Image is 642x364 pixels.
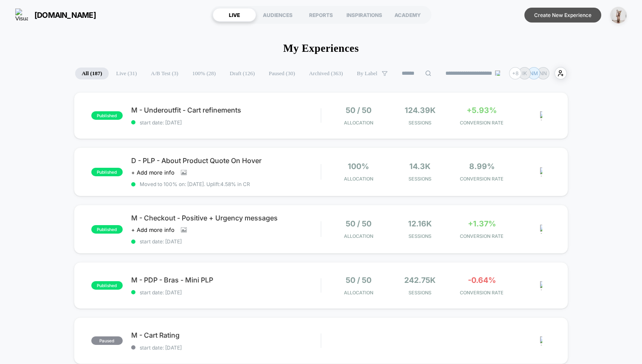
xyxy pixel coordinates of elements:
span: +5.93% [467,106,497,115]
div: + 8 [509,67,521,79]
span: Live ( 31 ) [110,68,144,79]
p: IK [522,70,527,76]
span: M - PDP - Bras - Mini PLP [131,276,321,284]
span: 242.75k [404,276,436,285]
span: [DOMAIN_NAME] [34,11,96,20]
h1: My Experiences [283,42,359,54]
div: LIVE [213,8,256,22]
span: Sessions [391,176,449,182]
span: M - Checkout - Positive + Urgency messages [131,214,321,222]
span: CONVERSION RATE [453,233,510,239]
span: +1.37% [468,219,496,228]
span: 50 / 50 [346,106,372,115]
span: start date: [DATE] [131,119,321,126]
span: published [91,225,123,234]
span: + Add more info [131,169,175,176]
img: end [495,71,500,76]
span: 50 / 50 [346,219,372,228]
span: published [91,281,123,290]
span: published [91,168,123,176]
div: INSPIRATIONS [343,8,386,22]
span: 124.39k [405,106,436,115]
span: CONVERSION RATE [453,176,510,182]
img: close [540,111,542,120]
span: Sessions [391,290,449,296]
span: By Label [357,70,377,77]
span: 12.16k [408,219,432,228]
p: NN [539,70,547,76]
span: published [91,111,123,120]
span: paused [91,336,123,345]
span: + Add more info [131,226,175,233]
span: Moved to 100% on: [DATE] . Uplift: 4.58% in CR [140,181,250,187]
div: AUDIENCES [256,8,299,22]
span: Draft ( 126 ) [223,68,261,79]
span: Paused ( 30 ) [262,68,301,79]
span: Sessions [391,233,449,239]
span: A/B Test ( 3 ) [144,68,185,79]
img: close [540,225,542,234]
span: 14.3k [409,162,431,171]
span: 8.99% [469,162,495,171]
span: Archived ( 363 ) [303,68,349,79]
div: ACADEMY [386,8,429,22]
span: Allocation [344,233,373,239]
span: 100% [348,162,369,171]
button: ppic [608,6,629,24]
p: NM [529,70,538,76]
img: close [540,336,542,345]
img: Visually logo [15,8,28,21]
span: Sessions [391,120,449,126]
span: Allocation [344,290,373,296]
span: 50 / 50 [346,276,372,285]
span: D - PLP - About Product Quote On Hover [131,156,321,165]
span: All ( 187 ) [75,68,108,79]
span: start date: [DATE] [131,344,321,351]
span: 100% ( 28 ) [186,68,222,79]
span: M - Cart Rating [131,331,321,339]
span: CONVERSION RATE [453,120,510,126]
img: close [540,167,542,176]
span: start date: [DATE] [131,238,321,245]
span: M - Underoutfit - Cart refinements [131,106,321,114]
button: [DOMAIN_NAME] [13,8,99,22]
img: close [540,281,542,290]
span: Allocation [344,120,373,126]
span: start date: [DATE] [131,289,321,296]
div: REPORTS [299,8,343,22]
span: CONVERSION RATE [453,290,510,296]
span: Allocation [344,176,373,182]
span: -0.64% [468,276,496,285]
button: Create New Experience [524,8,601,23]
img: ppic [610,7,627,23]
